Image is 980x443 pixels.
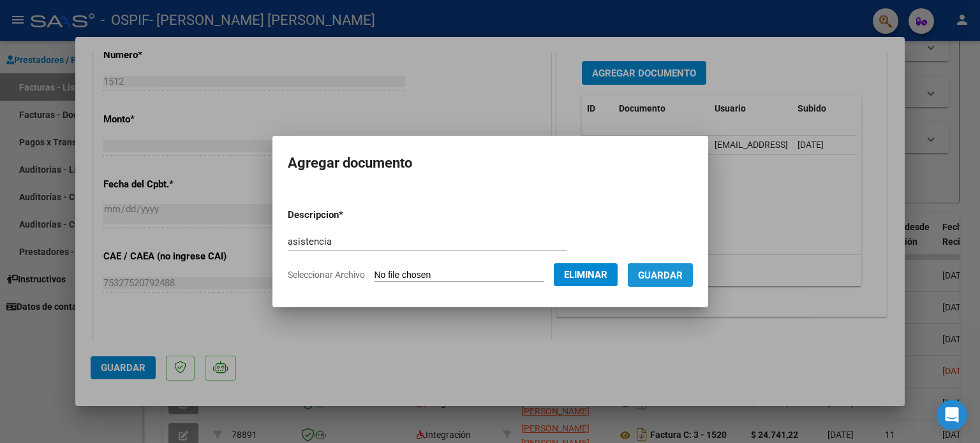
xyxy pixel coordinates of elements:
[937,400,967,430] div: Open Intercom Messenger
[638,270,683,281] span: Guardar
[288,208,410,222] p: Descripcion
[288,151,693,175] h2: Agregar documento
[554,263,618,286] button: Eliminar
[288,270,365,280] span: Seleccionar Archivo
[628,263,693,287] button: Guardar
[564,269,607,280] span: Eliminar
